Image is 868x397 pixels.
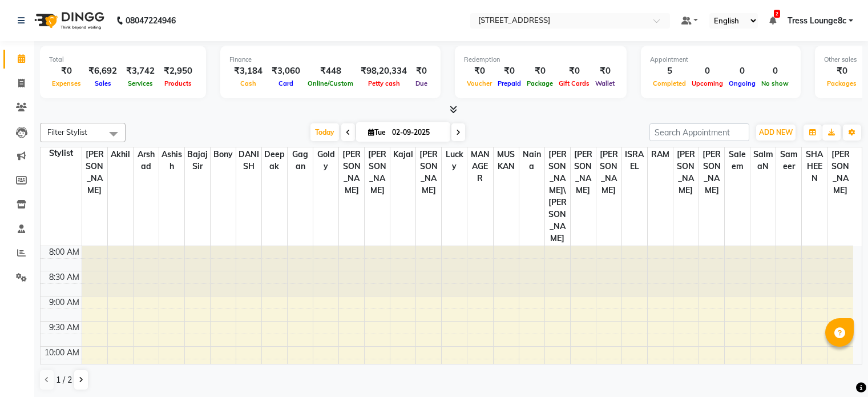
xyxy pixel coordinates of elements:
[592,79,617,87] span: Wallet
[339,147,364,198] span: [PERSON_NAME]
[519,147,544,174] span: naina
[185,147,210,174] span: Bajaj sir
[365,128,389,137] span: Tue
[49,79,84,87] span: Expenses
[650,79,689,87] span: Completed
[464,55,617,65] div: Redemption
[365,79,403,87] span: Petty cash
[725,147,750,174] span: Saleem
[758,79,792,87] span: No show
[162,79,195,87] span: Products
[689,79,726,87] span: Upcoming
[413,79,430,87] span: Due
[827,147,853,198] span: [PERSON_NAME]
[356,65,411,78] div: ₹98,20,334
[556,79,592,87] span: Gift Cards
[689,65,726,78] div: 0
[47,246,82,258] div: 8:00 AM
[56,374,72,386] span: 1 / 2
[467,147,492,186] span: MANAGER
[650,65,689,78] div: 5
[237,79,259,87] span: Cash
[276,79,296,87] span: Card
[759,128,793,137] span: ADD NEW
[389,124,446,141] input: 2025-09-02
[650,55,792,65] div: Appointment
[776,147,801,174] span: Sameer
[313,147,338,174] span: goldy
[82,147,107,198] span: [PERSON_NAME]
[47,296,82,308] div: 9:00 AM
[622,147,647,174] span: ISRAEL
[820,351,857,386] iframe: chat widget
[824,65,859,78] div: ₹0
[159,65,197,78] div: ₹2,950
[267,65,305,78] div: ₹3,060
[49,55,197,65] div: Total
[648,147,673,162] span: RAM
[92,79,114,87] span: Sales
[159,147,184,174] span: Ashish
[726,79,758,87] span: Ongoing
[236,147,261,174] span: DANISH
[229,65,267,78] div: ₹3,184
[769,15,776,26] a: 2
[288,147,313,174] span: gagan
[464,79,495,87] span: Voucher
[390,147,415,162] span: kajal
[41,147,82,159] div: Stylist
[305,65,356,78] div: ₹448
[726,65,758,78] div: 0
[494,147,519,174] span: MUSKAN
[108,147,133,162] span: akhil
[411,65,431,78] div: ₹0
[774,10,780,18] span: 2
[47,322,82,334] div: 9:30 AM
[673,147,699,198] span: [PERSON_NAME]
[47,271,82,283] div: 8:30 AM
[42,347,82,359] div: 10:00 AM
[125,79,156,87] span: Services
[305,79,356,87] span: Online/Custom
[126,5,176,37] b: 08047224946
[134,147,159,174] span: Arshad
[49,65,84,78] div: ₹0
[545,147,570,246] span: [PERSON_NAME]\ [PERSON_NAME]
[495,65,524,78] div: ₹0
[262,147,287,174] span: Deepak
[596,147,621,198] span: [PERSON_NAME]
[464,65,495,78] div: ₹0
[442,147,467,174] span: Lucky
[29,5,107,37] img: logo
[824,79,859,87] span: Packages
[84,65,122,78] div: ₹6,692
[365,147,390,198] span: [PERSON_NAME]
[788,15,846,27] span: Tress Lounge8c
[758,65,792,78] div: 0
[211,147,236,162] span: Bony
[122,65,159,78] div: ₹3,742
[750,147,776,174] span: SalmaN
[571,147,596,198] span: [PERSON_NAME]
[649,123,749,141] input: Search Appointment
[310,123,339,141] span: Today
[802,147,827,186] span: SHAHEEN
[756,125,796,141] button: ADD NEW
[229,55,431,65] div: Finance
[524,79,556,87] span: Package
[699,147,724,198] span: [PERSON_NAME]
[495,79,524,87] span: Prepaid
[524,65,556,78] div: ₹0
[47,127,87,137] span: Filter Stylist
[416,147,441,198] span: [PERSON_NAME]
[556,65,592,78] div: ₹0
[592,65,617,78] div: ₹0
